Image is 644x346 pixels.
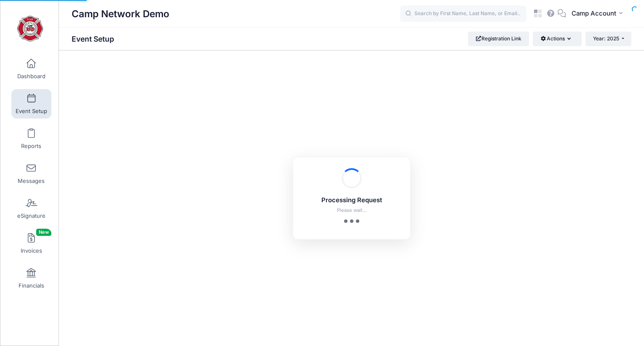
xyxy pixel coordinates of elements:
[585,32,631,46] button: Year: 2025
[21,247,42,254] span: Invoices
[17,73,45,80] span: Dashboard
[21,143,41,150] span: Reports
[304,207,399,214] p: Please wait...
[400,5,526,22] input: Search by First Name, Last Name, or Email...
[72,34,121,43] h1: Event Setup
[572,9,616,18] span: Camp Account
[72,4,169,24] h1: Camp Network Demo
[566,4,631,24] button: Camp Account
[17,212,45,219] span: eSignature
[11,89,51,119] a: Event Setup
[16,108,47,115] span: Event Setup
[11,159,51,188] a: Messages
[11,194,51,223] a: eSignature
[18,177,45,185] span: Messages
[533,32,581,46] button: Actions
[19,282,44,289] span: Financials
[11,229,51,258] a: InvoicesNew
[0,9,59,49] a: Camp Network Demo
[304,197,399,204] h5: Processing Request
[11,124,51,153] a: Reports
[14,13,46,45] img: Camp Network Demo
[11,54,51,84] a: Dashboard
[593,35,619,42] span: Year: 2025
[36,229,51,236] span: New
[11,264,51,293] a: Financials
[468,32,529,46] a: Registration Link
